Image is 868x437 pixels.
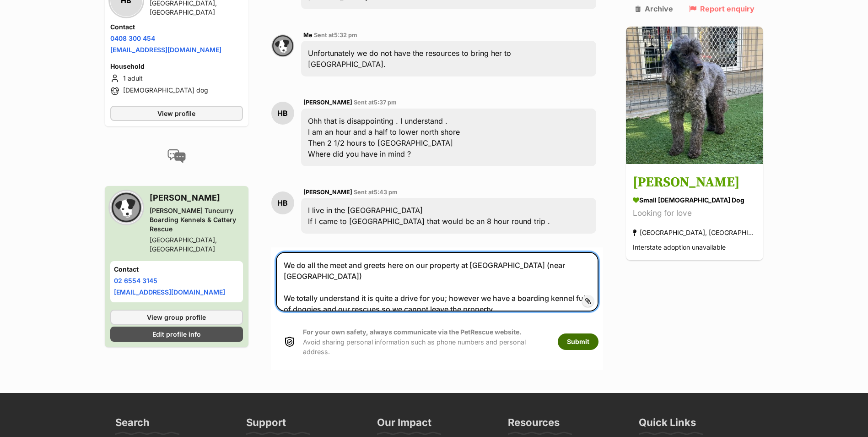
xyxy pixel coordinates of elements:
[633,196,756,205] div: small [DEMOGRAPHIC_DATA] Dog
[147,312,206,322] span: View group profile
[558,333,598,350] button: Submit
[150,191,243,204] h3: [PERSON_NAME]
[303,99,352,106] span: [PERSON_NAME]
[301,109,597,166] div: Ohh that is disappointing . I understand . I am an hour and a half to lower north shore Then 2 1/...
[110,191,142,224] img: Forster Tuncurry Boarding Kennels & Cattery Rescue profile pic
[301,41,597,76] div: Unfortunately we do not have the resources to bring her to [GEOGRAPHIC_DATA].
[354,189,398,196] span: Sent at
[689,5,755,13] a: Report enquiry
[314,32,357,38] span: Sent at
[626,166,763,261] a: [PERSON_NAME] small [DEMOGRAPHIC_DATA] Dog Looking for love [GEOGRAPHIC_DATA], [GEOGRAPHIC_DATA] ...
[271,102,294,125] div: HB
[334,32,357,38] span: 5:32 pm
[110,22,243,32] h4: Contact
[114,288,225,296] a: [EMAIL_ADDRESS][DOMAIN_NAME]
[110,34,155,42] a: 0408 300 454
[115,416,150,434] h3: Search
[374,99,397,106] span: 5:37 pm
[635,5,673,13] a: Archive
[639,416,696,434] h3: Quick Links
[633,208,756,220] div: Looking for love
[271,191,294,214] div: HB
[303,32,313,38] span: Me
[301,198,597,234] div: I live in the [GEOGRAPHIC_DATA] If I came to [GEOGRAPHIC_DATA] that would be an 8 hour round trip .
[110,46,221,54] a: [EMAIL_ADDRESS][DOMAIN_NAME]
[633,173,756,193] h3: [PERSON_NAME]
[150,206,243,234] div: [PERSON_NAME] Tuncurry Boarding Kennels & Cattery Rescue
[110,73,243,84] li: 1 adult
[110,106,243,121] a: View profile
[157,109,195,118] span: View profile
[303,328,522,336] strong: For your own safety, always communicate via the PetRescue website.
[150,235,243,254] div: [GEOGRAPHIC_DATA], [GEOGRAPHIC_DATA]
[354,99,397,106] span: Sent at
[110,62,243,71] h4: Household
[271,34,294,57] img: Sarah Rollan profile pic
[167,149,186,163] img: conversation-icon-4a6f8262b818ee0b60e3300018af0b2d0b884aa5de6e9bcb8d3d4eeb1a70a7c4.svg
[626,27,763,164] img: Coco Bella
[110,327,243,342] a: Edit profile info
[374,189,398,196] span: 5:43 pm
[152,329,201,339] span: Edit profile info
[633,244,726,251] span: Interstate adoption unavailable
[303,327,549,356] p: Avoid sharing personal information such as phone numbers and personal address.
[633,227,756,239] div: [GEOGRAPHIC_DATA], [GEOGRAPHIC_DATA]
[303,189,352,196] span: [PERSON_NAME]
[508,416,560,434] h3: Resources
[114,277,157,284] a: 02 6554 3145
[377,416,431,434] h3: Our Impact
[110,310,243,325] a: View group profile
[114,265,239,274] h4: Contact
[110,86,243,97] li: [DEMOGRAPHIC_DATA] dog
[246,416,286,434] h3: Support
